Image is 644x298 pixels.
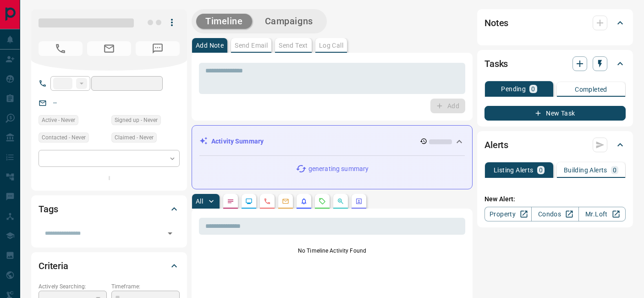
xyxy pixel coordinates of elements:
[42,133,86,142] span: Contacted - Never
[575,86,607,93] p: Completed
[484,16,508,30] h2: Notes
[39,282,107,291] p: Actively Searching:
[531,207,578,221] a: Condos
[484,12,626,34] div: Notes
[42,116,75,125] span: Active - Never
[531,86,535,92] p: 0
[39,202,58,216] h2: Tags
[484,194,626,204] p: New Alert:
[196,14,252,29] button: Timeline
[53,99,57,106] a: --
[337,198,344,205] svg: Opportunities
[564,167,607,173] p: Building Alerts
[39,41,83,56] span: No Number
[484,207,532,221] a: Property
[115,133,154,142] span: Claimed - Never
[282,198,289,205] svg: Emails
[256,14,322,29] button: Campaigns
[227,198,234,205] svg: Notes
[484,138,508,152] h2: Alerts
[484,56,508,71] h2: Tasks
[484,106,626,121] button: New Task
[484,53,626,75] div: Tasks
[539,167,543,173] p: 0
[484,134,626,156] div: Alerts
[494,167,534,173] p: Listing Alerts
[196,42,224,49] p: Add Note
[136,41,180,56] span: No Number
[264,198,271,205] svg: Calls
[355,198,363,205] svg: Agent Actions
[319,198,326,205] svg: Requests
[211,137,264,146] p: Activity Summary
[308,164,369,174] p: generating summary
[196,198,203,204] p: All
[111,282,180,291] p: Timeframe:
[39,255,180,277] div: Criteria
[115,116,158,125] span: Signed up - Never
[39,259,68,273] h2: Criteria
[501,86,526,92] p: Pending
[578,207,626,221] a: Mr.Loft
[613,167,616,173] p: 0
[39,198,180,220] div: Tags
[164,227,176,240] button: Open
[87,41,131,56] span: No Email
[300,198,308,205] svg: Listing Alerts
[199,247,465,255] p: No Timeline Activity Found
[245,198,253,205] svg: Lead Browsing Activity
[199,133,465,150] div: Activity Summary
